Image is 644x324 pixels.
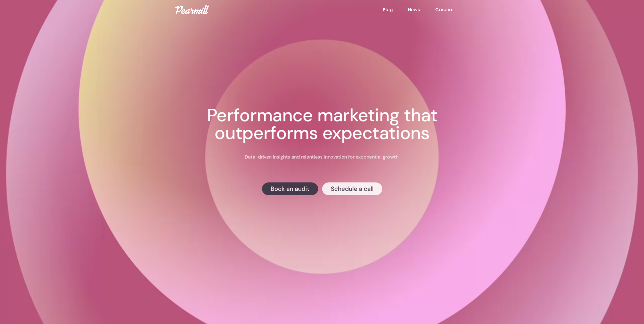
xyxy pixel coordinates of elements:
img: Pearmill logo [175,5,209,14]
a: Careers [435,6,469,13]
p: Data-driven insights and relentless innovation for exponential growth. [245,154,399,160]
a: Schedule a call [322,182,382,195]
a: Book an audit [262,182,318,195]
a: Blog [383,6,408,13]
a: News [408,6,435,13]
h1: Performance marketing that outperforms expectations [180,106,464,142]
